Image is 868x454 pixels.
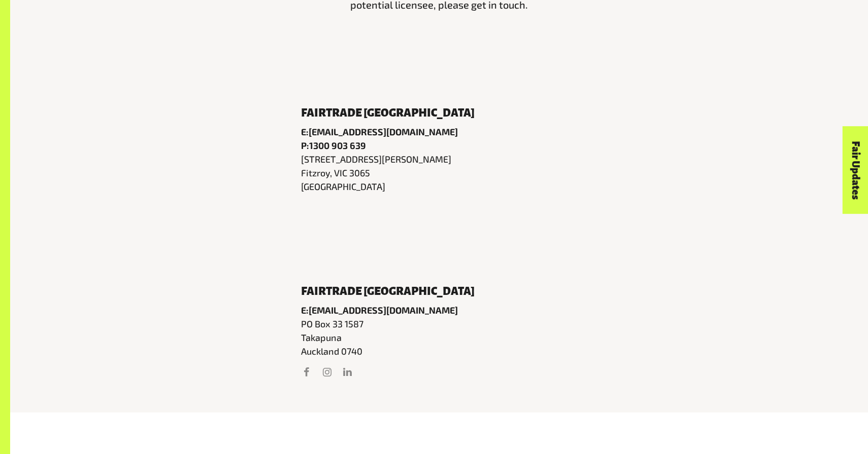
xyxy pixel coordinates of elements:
a: Visit us on LinkedIn [342,366,353,377]
p: E: [301,125,577,139]
p: E: [301,304,577,317]
p: [STREET_ADDRESS][PERSON_NAME] Fitzroy, VIC 3065 [GEOGRAPHIC_DATA] [301,153,577,194]
p: PO Box 33 1587 Takapuna Auckland 0740 [301,317,577,358]
a: [EMAIL_ADDRESS][DOMAIN_NAME] [309,305,458,316]
a: Visit us on Facebook [301,366,312,377]
a: [EMAIL_ADDRESS][DOMAIN_NAME] [309,126,458,137]
h6: Fairtrade [GEOGRAPHIC_DATA] [301,285,577,297]
h6: Fairtrade [GEOGRAPHIC_DATA] [301,107,577,119]
a: 1300 903 639 [309,140,366,151]
p: P: [301,139,577,153]
a: Visit us on Instagram [321,366,332,377]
